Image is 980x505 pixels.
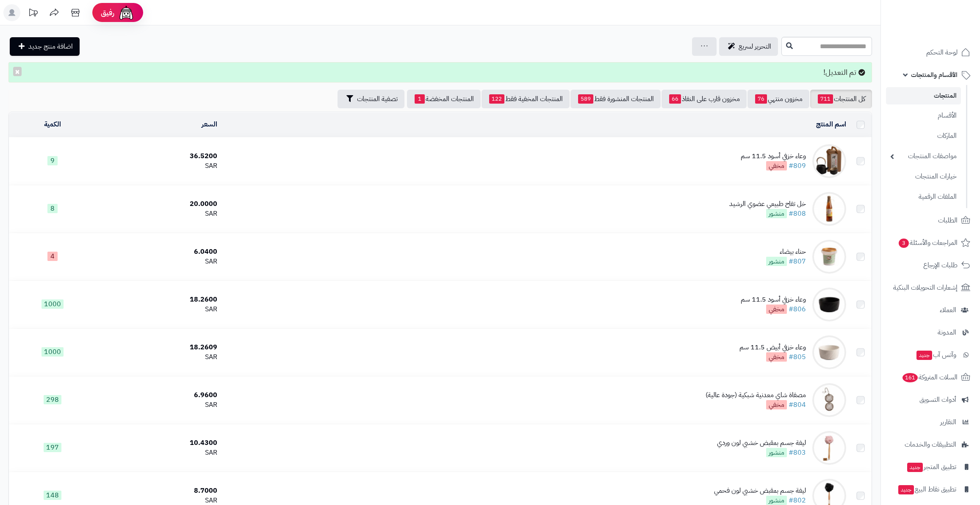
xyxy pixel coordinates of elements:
[886,87,961,104] a: المنتجات
[789,352,806,362] a: #805
[118,4,135,21] img: ai-face.png
[741,151,806,161] div: وعاء خزفي أسود 11.5 سم
[886,434,975,455] a: التطبيقات والخدمات
[714,486,806,496] div: ليفة جسم بمقبض خشبي لون فحمي
[897,483,956,495] span: تطبيق نقاط البيع
[886,457,975,477] a: تطبيق المتجرجديد
[407,90,481,108] a: المنتجات المخفضة1
[812,335,846,369] img: وعاء خزفي أبيض 11.5 سم
[100,486,217,496] div: 8.7000
[13,67,22,76] button: ×
[940,304,956,316] span: العملاء
[893,282,958,294] span: إشعارات التحويلات البنكية
[100,161,217,171] div: SAR
[812,144,846,178] img: وعاء خزفي أسود 11.5 سم
[899,239,909,248] span: 3
[886,188,961,206] a: الملفات الرقمية
[719,37,778,56] a: التحرير لسريع
[22,4,44,23] a: تحديثات المنصة
[8,62,872,82] div: تم التعديل!
[100,257,217,266] div: SAR
[940,416,956,428] span: التقارير
[100,438,217,448] div: 10.4300
[100,390,217,400] div: 6.9600
[766,400,787,409] span: مخفي
[886,367,975,387] a: السلات المتروكة161
[766,305,787,314] span: مخفي
[357,94,398,104] span: تصفية المنتجات
[42,299,64,309] span: 1000
[789,209,806,219] a: #808
[810,90,872,108] a: كل المنتجات711
[482,90,570,108] a: المنتجات المخفية فقط122
[706,390,806,400] div: مصفاة شاي معدنية شبكية (جودة عالية)
[812,431,846,465] img: ليفة جسم بمقبض خشبي لون وردي
[100,209,217,219] div: SAR
[922,24,972,41] img: logo-2.png
[100,352,217,362] div: SAR
[100,295,217,305] div: 18.2600
[923,259,958,271] span: طلبات الإرجاع
[886,390,975,410] a: أدوات التسويق
[812,192,846,226] img: خل تفاح طبيعي عضوي الرشيد
[747,90,809,108] a: مخزون منتهي76
[911,69,958,81] span: الأقسام والمنتجات
[100,151,217,161] div: 36.5200
[766,448,787,457] span: منشور
[766,257,787,266] span: منشور
[44,443,61,452] span: 197
[669,94,681,104] span: 66
[905,439,956,450] span: التطبيقات والخدمات
[489,94,504,104] span: 122
[818,94,833,104] span: 711
[907,463,923,472] span: جديد
[44,491,61,500] span: 148
[578,94,593,104] span: 589
[729,199,806,209] div: خل تفاح طبيعي عضوي الرشيد
[766,161,787,170] span: مخفي
[906,461,956,473] span: تطبيق المتجر
[812,383,846,417] img: مصفاة شاي معدنية شبكية (جودة عالية)
[739,41,771,52] span: التحرير لسريع
[739,343,806,352] div: وعاء خزفي أبيض 11.5 سم
[101,8,114,18] span: رفيق
[766,496,787,505] span: منشور
[789,400,806,410] a: #804
[100,343,217,352] div: 18.2609
[47,156,58,165] span: 9
[662,90,747,108] a: مخزون قارب على النفاذ66
[886,107,961,125] a: الأقسام
[812,240,846,274] img: حناء بيضاء
[717,438,806,448] div: ليفة جسم بمقبض خشبي لون وردي
[886,412,975,432] a: التقارير
[100,448,217,458] div: SAR
[789,447,806,458] a: #803
[42,347,64,357] span: 1000
[100,305,217,314] div: SAR
[902,371,958,383] span: السلات المتروكة
[886,345,975,365] a: وآتس آبجديد
[415,94,425,104] span: 1
[902,373,918,382] span: 161
[789,256,806,266] a: #807
[766,352,787,362] span: مخفي
[766,247,806,257] div: حناء بيضاء
[44,395,61,404] span: 298
[886,147,961,165] a: مواصفات المنتجات
[100,400,217,410] div: SAR
[816,119,846,129] a: اسم المنتج
[938,327,956,338] span: المدونة
[886,479,975,500] a: تطبيق نقاط البيعجديد
[570,90,661,108] a: المنتجات المنشورة فقط589
[886,255,975,275] a: طلبات الإرجاع
[44,119,61,129] a: الكمية
[10,37,80,56] a: اضافة منتج جديد
[755,94,767,104] span: 76
[886,210,975,231] a: الطلبات
[789,304,806,314] a: #806
[886,277,975,298] a: إشعارات التحويلات البنكية
[916,351,932,360] span: جديد
[916,349,956,361] span: وآتس آب
[789,161,806,171] a: #809
[812,288,846,321] img: وعاء خزفي أسود 11.5 سم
